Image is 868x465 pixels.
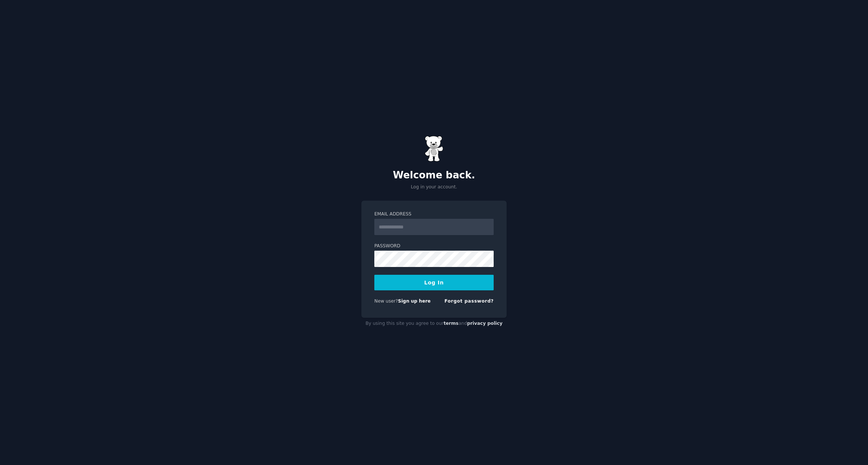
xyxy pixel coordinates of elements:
h2: Welcome back. [361,169,507,181]
div: By using this site you agree to our and [361,318,507,330]
a: Sign up here [398,299,431,304]
label: Password [374,243,494,250]
a: Forgot password? [444,299,494,304]
img: Gummy Bear [425,136,443,162]
label: Email Address [374,211,494,218]
a: terms [444,321,458,326]
p: Log in your account. [361,184,507,191]
span: New user? [374,299,398,304]
a: privacy policy [467,321,503,326]
button: Log In [374,275,494,290]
